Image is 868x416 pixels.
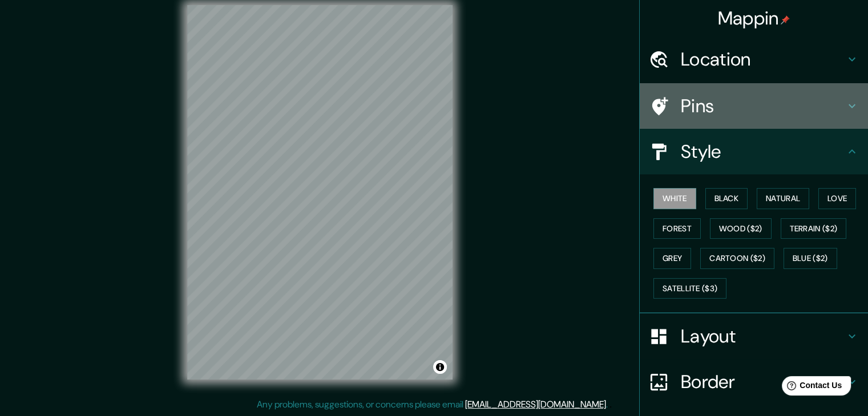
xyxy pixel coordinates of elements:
[681,140,845,163] h4: Style
[465,398,606,410] a: [EMAIL_ADDRESS][DOMAIN_NAME]
[784,248,837,269] button: Blue ($2)
[757,188,809,209] button: Natural
[705,188,748,209] button: Black
[640,83,868,129] div: Pins
[653,188,696,209] button: White
[681,48,845,71] h4: Location
[781,15,790,25] img: pin-icon.png
[681,95,845,117] h4: Pins
[433,360,447,374] button: Toggle attribution
[640,359,868,405] div: Border
[766,372,855,403] iframe: Help widget launcher
[608,398,609,411] div: .
[653,278,726,299] button: Satellite ($3)
[257,398,608,411] p: Any problems, suggestions, or concerns please email .
[609,398,612,411] div: .
[818,188,856,209] button: Love
[700,248,774,269] button: Cartoon ($2)
[640,129,868,174] div: Style
[640,36,868,82] div: Location
[718,7,790,30] h4: Mappin
[781,218,847,239] button: Terrain ($2)
[653,218,701,239] button: Forest
[640,313,868,359] div: Layout
[681,325,845,348] h4: Layout
[681,370,845,393] h4: Border
[710,218,772,239] button: Wood ($2)
[187,5,453,380] canvas: Map
[653,248,691,269] button: Grey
